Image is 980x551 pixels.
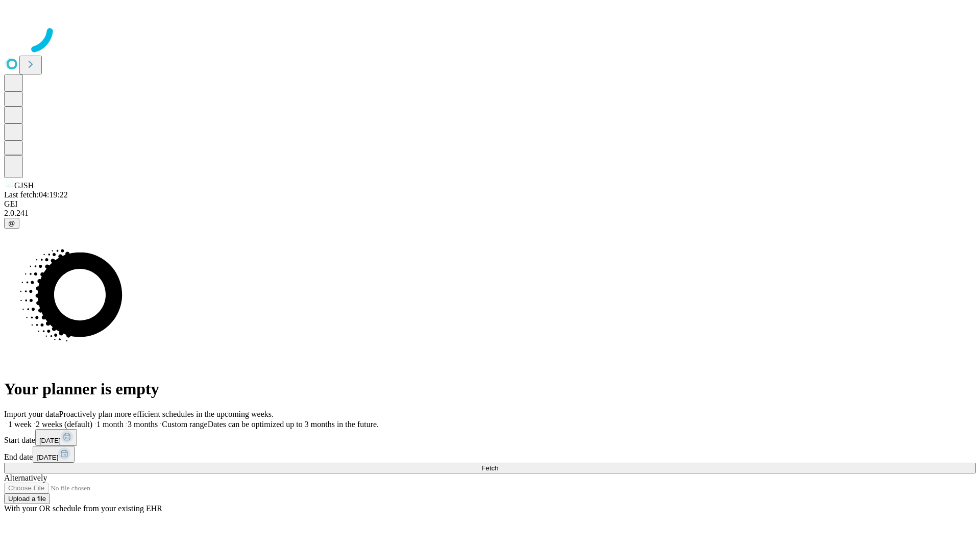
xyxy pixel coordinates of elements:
[4,473,47,482] span: Alternatively
[8,219,15,227] span: @
[4,410,59,418] span: Import your data
[4,380,976,398] h1: Your planner is empty
[8,420,32,429] span: 1 week
[4,209,976,218] div: 2.0.241
[36,420,92,429] span: 2 weeks (default)
[4,199,976,209] div: GEI
[4,429,976,446] div: Start date
[4,504,162,513] span: With your OR schedule from your existing EHR
[59,410,274,418] span: Proactively plan more efficient schedules in the upcoming weeks.
[4,463,976,473] button: Fetch
[37,454,58,461] span: [DATE]
[4,493,50,504] button: Upload a file
[208,420,379,429] span: Dates can be optimized up to 3 months in the future.
[33,446,75,463] button: [DATE]
[35,429,77,446] button: [DATE]
[39,437,61,444] span: [DATE]
[14,181,34,190] span: GJSH
[4,218,19,229] button: @
[4,446,976,463] div: End date
[128,420,158,429] span: 3 months
[96,420,124,429] span: 1 month
[481,464,498,472] span: Fetch
[162,420,207,429] span: Custom range
[4,190,68,199] span: Last fetch: 04:19:22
